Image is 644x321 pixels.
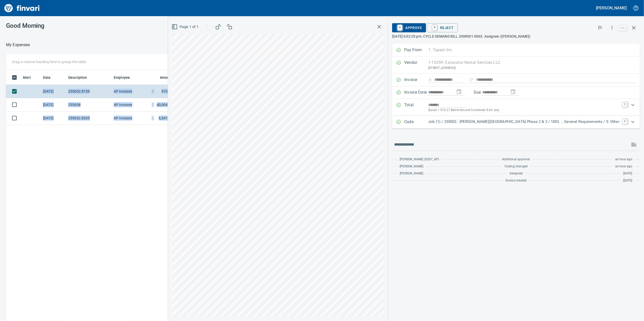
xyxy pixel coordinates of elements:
span: [PERSON_NAME] (EQ07_AP) [400,157,439,162]
span: Close invoice [618,22,640,34]
span: Description [68,74,87,81]
span: [PERSON_NAME] [400,164,423,169]
span: Additional approval [502,157,530,162]
span: Assigned [510,171,522,176]
span: Alert [23,74,37,81]
div: Expand [392,99,640,116]
span: Page 1 of 1 [173,24,199,30]
span: Date [43,74,51,81]
button: RReject [427,23,458,32]
td: [DATE] [41,85,66,98]
p: (basis + $76.27 Battle Ground Combined 8.6% tax) [428,108,619,113]
span: [DATE] [623,171,632,176]
p: [DATE] 6:02:29 pm. CYCLE-DEMAND BILL 2098901-0003. Assignee: ([PERSON_NAME]) [392,34,640,39]
td: 255002.8205 [66,112,112,125]
span: Amount [160,74,173,81]
p: Code [404,119,428,125]
button: Page 1 of 1 [171,22,201,32]
p: My Expenses [6,42,30,48]
span: an hour ago [615,164,632,169]
td: 255002.8159 [66,85,112,98]
span: $ [152,89,154,94]
td: AP Invoices [112,112,150,125]
h5: [PERSON_NAME] [596,5,627,11]
span: [DATE] [623,178,632,183]
a: A [397,25,402,30]
span: Alert [23,74,31,81]
span: Employee [114,74,130,81]
a: R [432,25,437,30]
a: esc [619,25,627,31]
p: Job (1) / 255002.: [PERSON_NAME][GEOGRAPHIC_DATA] Phase 2 & 3 / 1003. .: General Requirements / 5... [428,119,619,125]
span: an hour ago [615,157,632,162]
span: This records your message into the invoice and notifies anyone mentioned [628,139,640,151]
span: Coding changed [505,164,528,169]
span: $ [152,102,154,107]
p: Drag a column heading here to group the table [12,59,86,64]
td: AP Invoices [112,98,150,112]
span: Approve [396,23,422,32]
td: [DATE] [41,98,66,112]
span: Reject [431,23,454,32]
span: 973.91 [161,89,173,94]
a: C [623,119,628,124]
button: Flag [594,22,606,33]
span: Invoice created [506,178,527,183]
span: Description [68,74,94,81]
span: Date [43,74,57,81]
span: 40,004.00 [157,102,173,107]
img: Finvari [3,2,41,14]
td: 255008 [66,98,112,112]
button: [PERSON_NAME] [595,4,628,12]
span: [PERSON_NAME] [400,171,423,176]
span: 6,541.09 [159,116,173,121]
div: Expand [392,116,640,128]
h3: Good Morning [6,22,166,29]
p: Total [404,102,428,113]
span: Employee [114,74,136,81]
td: AP Invoices [112,85,150,98]
span: Amount [153,74,173,81]
button: AApprove [392,23,426,32]
button: More [607,22,618,33]
td: [DATE] [41,112,66,125]
nav: breadcrumb [6,42,30,48]
span: $ [152,116,154,121]
a: T [623,102,628,107]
